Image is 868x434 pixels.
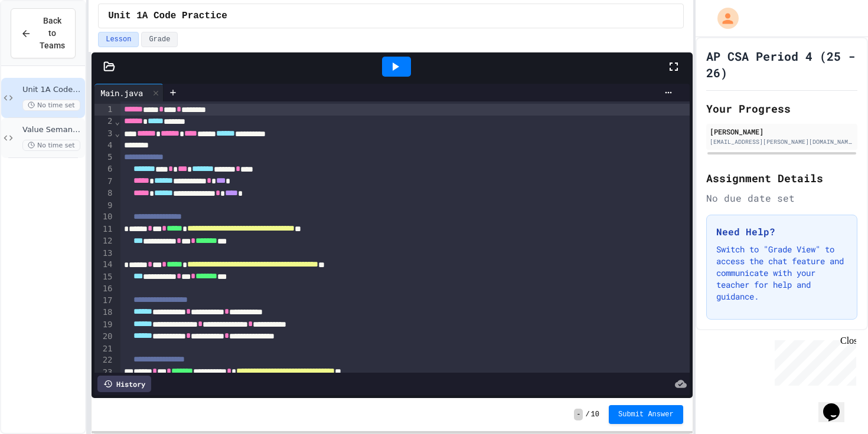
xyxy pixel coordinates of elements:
[98,32,139,47] button: Lesson
[818,387,856,422] iframe: chat widget
[706,100,857,117] h2: Your Progress
[716,225,847,239] h3: Need Help?
[716,244,847,303] p: Switch to "Grade View" to access the chat feature and communicate with your teacher for help and ...
[94,307,114,318] div: 18
[94,128,114,140] div: 3
[94,223,114,235] div: 11
[706,48,857,81] h1: AP CSA Period 4 (25 - 26)
[94,235,114,247] div: 12
[94,152,114,163] div: 5
[5,5,81,75] div: Chat with us now!Close
[94,84,164,101] div: Main.java
[97,376,151,392] div: History
[706,191,857,205] div: No due date set
[38,15,66,52] span: Back to Teams
[94,87,149,99] div: Main.java
[94,354,114,366] div: 22
[94,259,114,271] div: 14
[585,410,589,419] span: /
[94,283,114,295] div: 16
[705,5,742,32] div: My Account
[618,410,674,419] span: Submit Answer
[591,410,599,419] span: 10
[94,163,114,175] div: 6
[115,129,120,138] span: Fold line
[22,85,83,95] span: Unit 1A Code Practice
[94,188,114,199] div: 8
[11,8,76,58] button: Back to Teams
[115,117,120,126] span: Fold line
[94,331,114,343] div: 20
[94,271,114,283] div: 15
[94,367,114,379] div: 23
[94,104,114,116] div: 1
[108,9,227,23] span: Unit 1A Code Practice
[94,116,114,127] div: 2
[94,176,114,188] div: 7
[94,343,114,355] div: 21
[770,336,856,386] iframe: chat widget
[22,100,80,111] span: No time set
[141,32,178,47] button: Grade
[706,170,857,186] h2: Assignment Details
[94,295,114,307] div: 17
[710,137,854,146] div: [EMAIL_ADDRESS][PERSON_NAME][DOMAIN_NAME]
[574,409,583,420] span: -
[94,319,114,331] div: 19
[94,200,114,212] div: 9
[94,211,114,223] div: 10
[710,126,854,137] div: [PERSON_NAME]
[94,248,114,259] div: 13
[22,125,83,135] span: Value Semantics Notes
[94,140,114,152] div: 4
[609,405,683,424] button: Submit Answer
[22,140,80,151] span: No time set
